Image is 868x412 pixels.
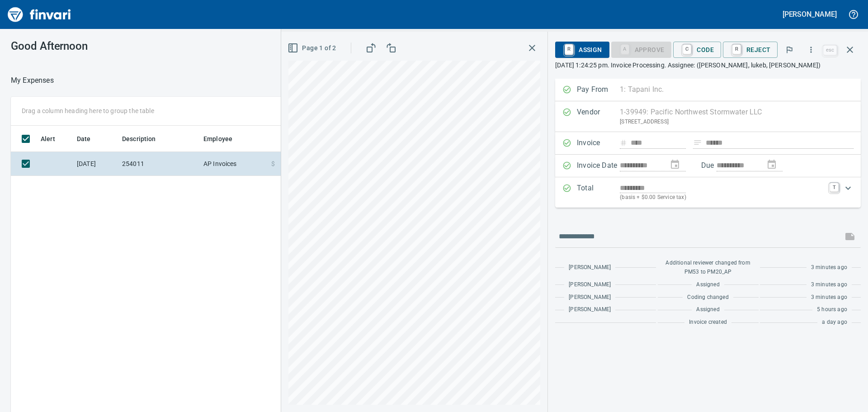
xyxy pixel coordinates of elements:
[203,133,232,144] span: Employee
[779,40,799,60] button: Flag
[11,40,203,52] h3: Good Afternoon
[732,44,741,54] a: R
[77,133,103,144] span: Date
[839,226,861,247] span: This records your message into the invoice and notifies anyone mentioned
[41,133,55,144] span: Alert
[577,183,620,202] p: Total
[569,263,611,272] span: [PERSON_NAME]
[569,280,611,289] span: [PERSON_NAME]
[122,133,156,144] span: Description
[569,293,611,302] span: [PERSON_NAME]
[271,159,275,168] span: $
[830,183,839,192] a: T
[274,133,309,144] span: Amount
[286,40,340,57] button: Page 1 of 2
[689,318,727,327] span: Invoice created
[823,45,837,55] a: esc
[783,9,837,19] h5: [PERSON_NAME]
[41,133,67,144] span: Alert
[696,280,719,289] span: Assigned
[662,259,754,277] span: Additional reviewer changed from PM53 to PM20_AP
[817,305,847,314] span: 5 hours ago
[723,42,778,58] button: RReject
[73,152,118,176] td: [DATE]
[122,133,168,144] span: Description
[730,42,770,57] span: Reject
[118,152,200,176] td: 254011
[77,133,91,144] span: Date
[200,152,268,176] td: AP Invoices
[811,280,847,289] span: 3 minutes ago
[680,42,714,57] span: Code
[696,305,719,314] span: Assigned
[611,45,672,53] div: Coding Required
[5,4,73,25] img: Finvari
[569,305,611,314] span: [PERSON_NAME]
[289,43,336,54] span: Page 1 of 2
[687,293,728,302] span: Coding changed
[811,263,847,272] span: 3 minutes ago
[11,75,54,86] p: My Expenses
[555,42,609,58] button: RAssign
[203,133,244,144] span: Employee
[620,193,824,202] p: (basis + $0.00 Service tax)
[821,39,861,61] span: Close invoice
[811,293,847,302] span: 3 minutes ago
[562,42,602,57] span: Assign
[673,42,721,58] button: CCode
[555,61,861,70] p: [DATE] 1:24:25 pm. Invoice Processing. Assignee: ([PERSON_NAME], lukeb, [PERSON_NAME])
[683,44,691,54] a: C
[822,318,847,327] span: a day ago
[565,44,573,54] a: R
[555,177,861,208] div: Expand
[11,75,54,86] nav: breadcrumb
[801,40,821,60] button: More
[22,106,154,115] p: Drag a column heading here to group the table
[780,7,839,21] button: [PERSON_NAME]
